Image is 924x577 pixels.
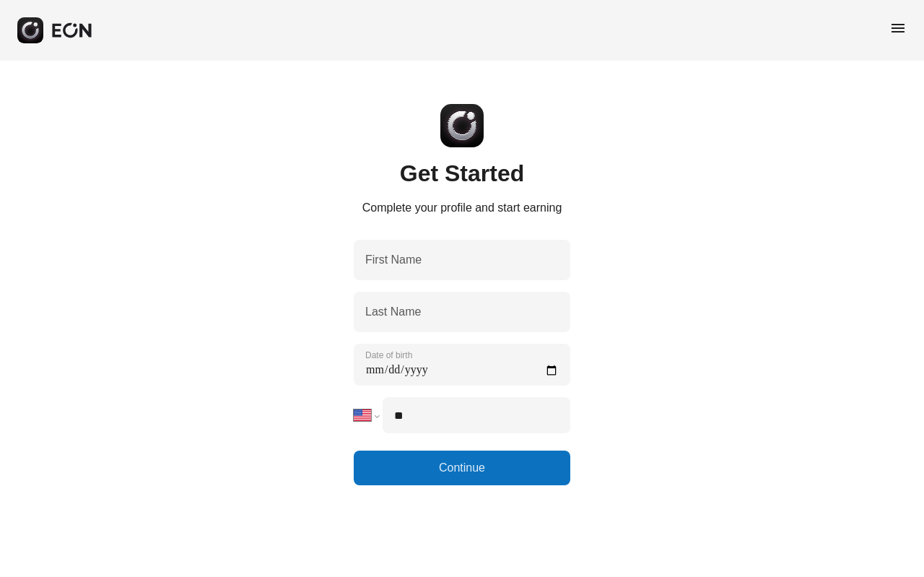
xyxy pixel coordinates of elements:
[362,165,562,182] h1: Get Started
[354,451,570,485] button: Continue
[362,199,562,217] p: Complete your profile and start earning
[889,19,907,37] span: menu
[365,303,421,321] label: Last Name
[365,350,412,361] label: Date of birth
[365,251,422,269] label: First Name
